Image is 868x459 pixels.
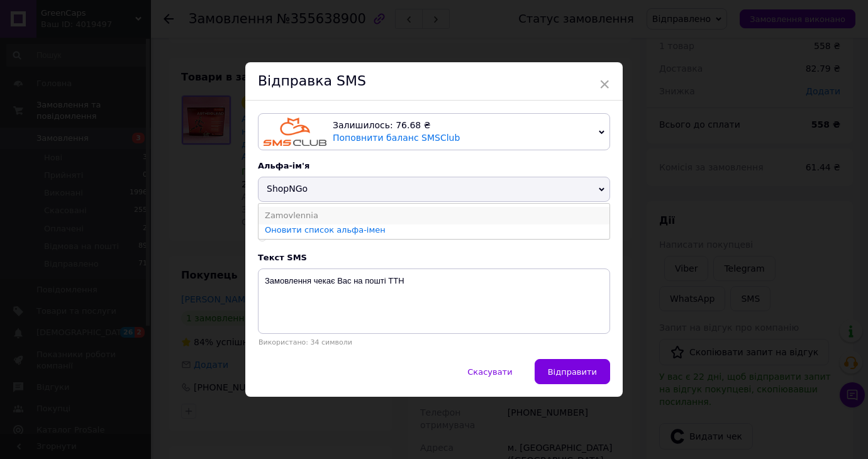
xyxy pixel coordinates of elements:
[333,119,594,132] div: Залишилось: 76.68 ₴
[599,74,610,95] span: ×
[258,338,610,346] div: Використано: 34 символи
[454,359,525,384] button: Скасувати
[548,367,597,377] span: Відправити
[259,207,609,224] li: Zamovlennia
[272,231,294,241] span: Інше
[258,161,309,170] span: Альфа-ім'я
[245,62,623,101] div: Відправка SMS
[258,268,610,334] textarea: Замовлення чекає Вас на пошті ТТН
[467,367,512,377] span: Скасувати
[535,359,610,384] button: Відправити
[265,225,386,235] a: Оновити список альфа-імен
[258,253,610,262] div: Текст SMS
[333,133,460,143] a: Поповнити баланс SMSClub
[267,184,308,194] span: ShopNGo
